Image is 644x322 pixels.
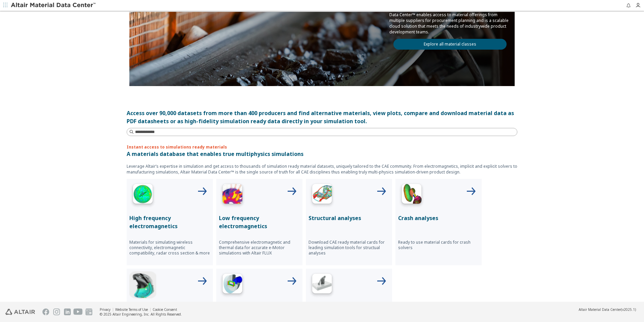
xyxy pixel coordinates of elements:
p: High frequency electromagnetics [129,214,210,230]
button: Structural Analyses IconStructural analysesDownload CAE ready material cards for leading simulati... [306,179,392,265]
div: Access over 90,000 datasets from more than 400 producers and find alternative materials, view plo... [127,109,517,125]
a: Website Terms of Use [115,307,148,312]
div: (v2025.1) [579,307,636,312]
p: Comprehensive electromagnetic and thermal data for accurate e-Motor simulations with Altair FLUX [219,240,300,256]
a: Explore all material classes [393,39,507,50]
p: Download CAE ready material cards for leading simulation tools for structual analyses [309,240,389,256]
img: Crash Analyses Icon [398,182,425,209]
img: Altair Material Data Center [11,2,97,9]
button: Crash Analyses IconCrash analysesReady to use material cards for crash solvers [395,179,482,265]
img: Altair Engineering [5,309,35,315]
a: Privacy [100,307,110,312]
img: Structural Analyses Icon [309,182,335,209]
a: Cookie Consent [153,307,177,312]
img: High Frequency Icon [129,182,156,209]
p: Materials for simulating wireless connectivity, electromagnetic compatibility, radar cross sectio... [129,240,210,256]
img: Low Frequency Icon [219,182,246,209]
p: A materials database that enables true multiphysics simulations [127,150,517,158]
img: Polymer Extrusion Icon [219,271,246,298]
p: Ready to use material cards for crash solvers [398,240,479,250]
p: Low frequency electromagnetics [219,214,300,230]
img: Injection Molding Icon [129,271,156,298]
p: Structural analyses [309,214,389,222]
span: Altair Material Data Center [579,307,621,312]
button: High Frequency IconHigh frequency electromagneticsMaterials for simulating wireless connectivity,... [127,179,213,265]
p: Crash analyses [398,214,479,222]
p: Leverage Altair’s expertise in simulation and get access to thousands of simulation ready materia... [127,163,517,175]
img: 3D Printing Icon [309,271,335,298]
div: © 2025 Altair Engineering, Inc. All Rights Reserved. [100,312,182,317]
p: Instant access to simulations ready materials [127,144,517,150]
button: Low Frequency IconLow frequency electromagneticsComprehensive electromagnetic and thermal data fo... [216,179,302,265]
